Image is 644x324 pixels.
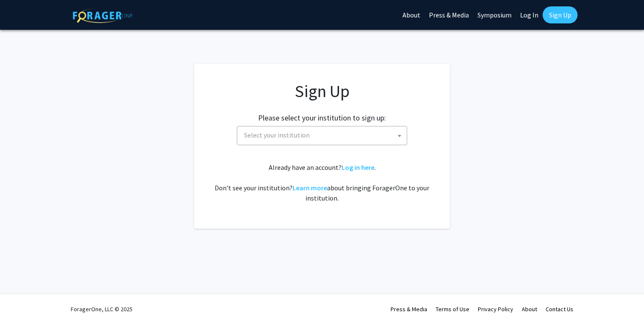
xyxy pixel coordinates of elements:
a: Privacy Policy [478,305,513,313]
a: Terms of Use [436,305,469,313]
span: Select your institution [244,131,310,139]
span: Select your institution [241,126,407,144]
a: About [522,305,537,313]
img: ForagerOne Logo [73,8,132,23]
h2: Please select your institution to sign up: [258,113,386,123]
span: Select your institution [237,126,407,145]
div: Already have an account? . Don't see your institution? about bringing ForagerOne to your institut... [211,162,433,203]
a: Sign Up [543,6,578,23]
a: Learn more about bringing ForagerOne to your institution [293,184,327,192]
h1: Sign Up [211,81,433,101]
a: Press & Media [391,305,427,313]
a: Log in here [342,163,374,172]
div: ForagerOne, LLC © 2025 [71,294,132,324]
a: Contact Us [546,305,573,313]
